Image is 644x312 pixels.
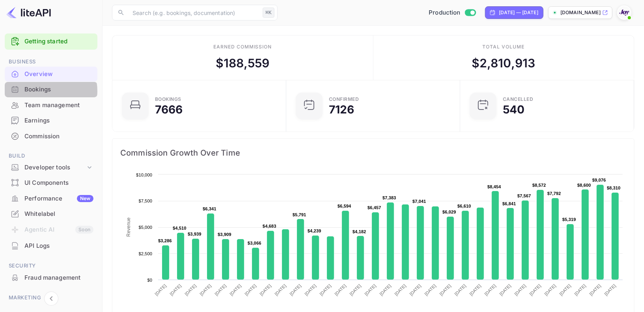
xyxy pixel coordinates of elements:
div: Developer tools [24,163,86,172]
text: [DATE] [364,283,377,297]
div: PerformanceNew [5,191,97,206]
text: $7,567 [517,193,531,198]
div: CANCELLED [503,97,534,102]
text: $6,594 [338,204,351,208]
text: $5,000 [138,225,152,230]
button: Collapse navigation [44,292,58,306]
text: $7,792 [547,191,561,196]
text: $6,610 [457,204,471,208]
text: $10,000 [136,173,152,177]
text: [DATE] [454,283,467,297]
text: [DATE] [349,283,362,297]
div: 540 [503,104,525,115]
text: [DATE] [513,283,527,297]
div: Commission [24,132,93,141]
text: $6,341 [203,206,217,211]
div: Team management [24,101,93,110]
a: Overview [5,67,97,81]
a: API Logs [5,238,97,253]
text: [DATE] [469,283,482,297]
text: $5,791 [293,212,306,217]
text: [DATE] [543,283,557,297]
text: Revenue [126,217,131,237]
span: Build [5,152,97,160]
text: [DATE] [394,283,407,297]
text: $3,066 [248,241,261,245]
text: [DATE] [199,283,212,297]
text: [DATE] [319,283,332,297]
div: Getting started [5,33,97,50]
div: Performance [24,194,93,203]
text: $3,939 [188,232,202,236]
text: [DATE] [439,283,452,297]
text: [DATE] [289,283,302,297]
div: 7666 [155,104,183,115]
div: 7126 [329,104,355,115]
div: Click to change the date range period [485,6,543,19]
span: Business [5,58,97,66]
p: [DOMAIN_NAME] [560,9,601,16]
a: UI Components [5,175,97,190]
input: Search (e.g. bookings, documentation) [128,5,259,20]
text: $3,909 [218,232,231,237]
div: Whitelabel [5,206,97,222]
span: Marketing [5,293,97,302]
text: $2,500 [138,251,152,256]
text: $8,310 [607,186,621,190]
div: Overview [5,67,97,82]
div: Developer tools [5,161,97,175]
div: Overview [24,70,93,79]
div: Whitelabel [24,210,93,219]
text: [DATE] [573,283,587,297]
img: With Joy [618,6,631,19]
div: Bookings [24,85,93,94]
text: $9,076 [592,178,606,182]
div: UI Components [5,175,97,191]
div: UI Components [24,178,93,188]
a: Getting started [24,37,93,46]
a: Team management [5,98,97,112]
text: [DATE] [588,283,602,297]
text: [DATE] [424,283,437,297]
div: $ 2,810,913 [472,54,536,72]
div: Earnings [5,113,97,128]
text: [DATE] [334,283,347,297]
text: $3,286 [158,238,172,243]
text: [DATE] [229,283,242,297]
text: [DATE] [184,283,197,297]
text: $6,841 [502,201,516,206]
text: [DATE] [483,283,497,297]
text: $7,383 [383,195,396,200]
div: Total volume [482,43,525,50]
text: [DATE] [528,283,542,297]
div: API Logs [24,241,93,251]
text: [DATE] [274,283,287,297]
div: Commission [5,129,97,144]
div: Confirmed [329,97,359,102]
div: Bookings [5,82,97,97]
span: Commission Growth Over Time [120,147,626,159]
text: $8,600 [577,183,591,188]
text: [DATE] [259,283,272,297]
text: $8,572 [532,183,546,188]
text: $7,041 [413,199,426,204]
div: Fraud management [5,270,97,286]
text: $4,239 [308,228,321,233]
img: LiteAPI logo [6,6,51,19]
a: Whitelabel [5,206,97,221]
text: [DATE] [409,283,422,297]
div: New [77,195,93,202]
a: Fraud management [5,270,97,285]
text: $5,319 [562,217,576,222]
a: Earnings [5,113,97,128]
text: [DATE] [169,283,182,297]
a: Bookings [5,82,97,97]
div: Earned commission [213,43,272,50]
text: $4,182 [353,229,366,234]
div: [DATE] — [DATE] [499,9,538,16]
text: [DATE] [304,283,317,297]
div: ⌘K [263,7,274,18]
a: PerformanceNew [5,191,97,206]
text: [DATE] [498,283,512,297]
div: Bookings [155,97,181,102]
